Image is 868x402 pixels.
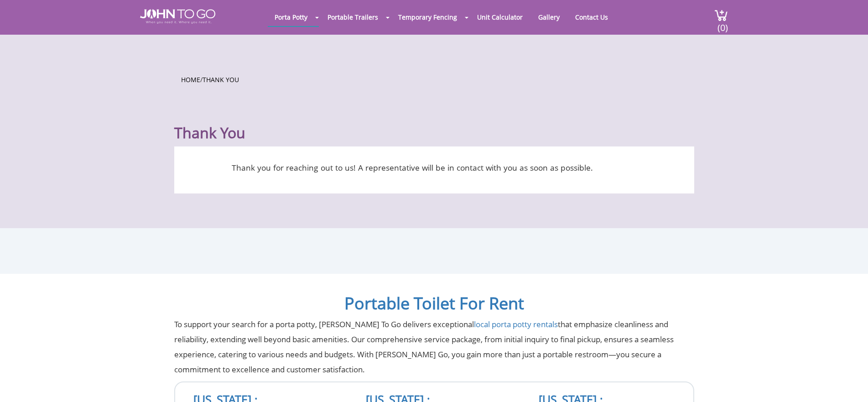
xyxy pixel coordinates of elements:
[174,102,694,142] h1: Thank You
[344,292,524,314] a: Portable Toilet For Rent
[474,319,558,329] a: local porta potty rentals
[391,8,464,26] a: Temporary Fencing
[181,73,687,84] ul: /
[717,14,728,34] span: (0)
[174,317,694,377] p: To support your search for a porta potty, [PERSON_NAME] To Go delivers exceptional that emphasize...
[321,8,385,26] a: Portable Trailers
[203,75,239,84] a: Thank You
[531,8,567,26] a: Gallery
[470,8,530,26] a: Unit Calculator
[268,8,314,26] a: Porta Potty
[832,365,868,402] button: Live Chat
[714,9,728,21] img: cart a
[181,75,200,84] a: Home
[568,8,615,26] a: Contact Us
[140,9,215,24] img: JOHN to go
[188,160,637,175] p: Thank you for reaching out to us! A representative will be in contact with you as soon as possible.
